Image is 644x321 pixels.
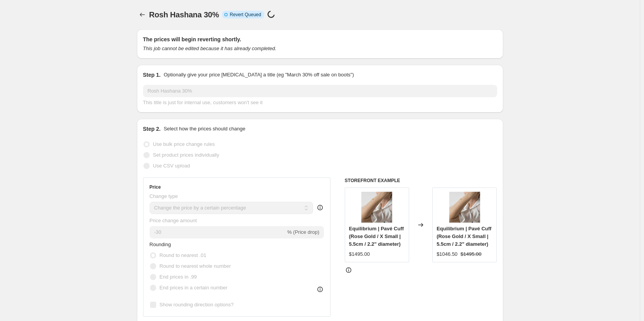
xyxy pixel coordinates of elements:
span: Use CSV upload [153,163,190,169]
h2: Step 2. [143,125,161,133]
h3: Price [150,184,161,190]
button: Price change jobs [137,9,148,20]
p: Select how the prices should change [164,125,245,133]
span: End prices in .99 [160,274,197,280]
img: 108-Cuff-Equilibrium_4cfe75b9-cc32-41f0-a34f-6b5a86759e34_80x.jpg [361,192,392,223]
span: Use bulk price change rules [153,141,215,147]
span: Revert Queued [230,12,261,18]
i: This job cannot be edited because it has already completed. [143,46,276,51]
input: -15 [150,226,286,238]
span: Change type [150,193,178,199]
span: $1495.00 [460,251,481,257]
h2: The prices will begin reverting shortly. [143,35,497,43]
span: Rounding [150,242,171,247]
span: Set product prices individually [153,152,219,158]
span: % (Price drop) [287,229,319,235]
span: Show rounding direction options? [160,302,234,307]
img: 108-Cuff-Equilibrium_4cfe75b9-cc32-41f0-a34f-6b5a86759e34_80x.jpg [449,192,480,223]
span: End prices in a certain number [160,285,228,291]
p: Optionally give your price [MEDICAL_DATA] a title (eg "March 30% off sale on boots") [164,71,354,79]
span: Price change amount [150,218,197,223]
h6: STOREFRONT EXAMPLE [345,177,497,184]
span: $1046.50 [437,251,457,257]
input: 30% off holiday sale [143,85,497,97]
div: help [316,204,324,211]
span: This title is just for internal use, customers won't see it [143,100,263,105]
span: Equilibrium | Pavé Cuff (Rose Gold / X Small | 5.5cm / 2.2" diameter) [349,226,404,247]
span: Rosh Hashana 30% [149,10,219,19]
span: $1495.00 [349,251,370,257]
span: Round to nearest whole number [160,263,231,269]
h2: Step 1. [143,71,161,79]
span: Equilibrium | Pavé Cuff (Rose Gold / X Small | 5.5cm / 2.2" diameter) [437,226,491,247]
span: Round to nearest .01 [160,252,206,258]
